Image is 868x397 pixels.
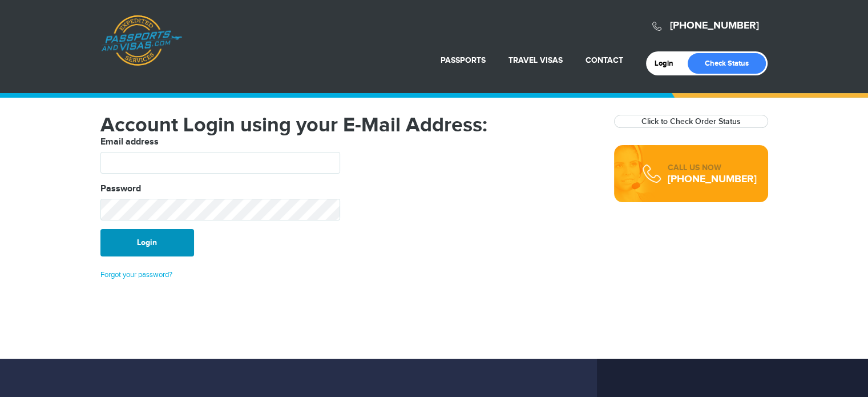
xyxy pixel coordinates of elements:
[641,117,741,126] a: Click to Check Order Status
[668,174,757,185] div: [PHONE_NUMBER]
[586,55,623,65] a: Contact
[101,15,182,66] a: Passports & [DOMAIN_NAME]
[100,115,597,135] h1: Account Login using your E-Mail Address:
[508,55,563,65] a: Travel Visas
[688,53,766,74] a: Check Status
[670,19,759,32] a: [PHONE_NUMBER]
[668,162,757,174] div: CALL US NOW
[655,59,681,68] a: Login
[100,135,159,149] label: Email address
[441,55,486,65] a: Passports
[100,270,172,279] a: Forgot your password?
[100,229,194,256] button: Login
[100,182,141,196] label: Password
